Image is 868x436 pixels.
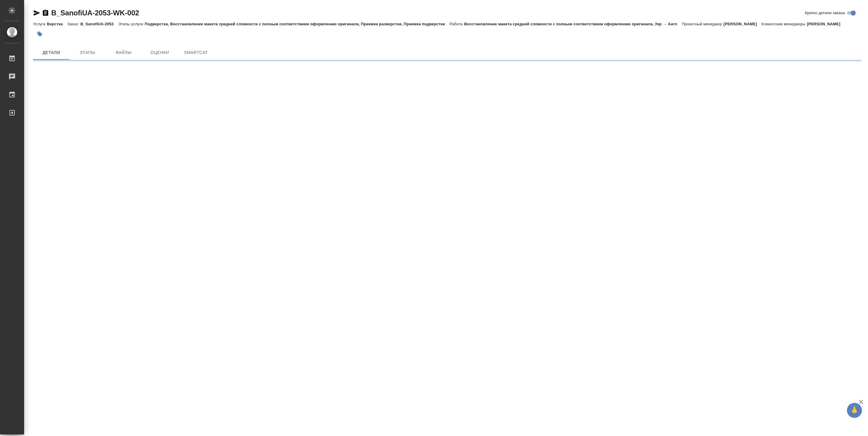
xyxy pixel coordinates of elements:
p: Подверстка, Восстановление макета средней сложности с полным соответствием оформлению оригинала, ... [145,22,449,26]
button: 🙏 [847,403,862,418]
span: SmartCat [181,49,210,56]
p: [PERSON_NAME] [724,22,762,26]
p: Этапы услуги [118,22,145,26]
p: Проектный менеджер [682,22,723,26]
span: 🙏 [849,404,860,417]
p: Верстка [47,22,67,26]
p: Работа [449,22,464,26]
span: Этапы [73,49,102,56]
button: Добавить тэг [33,27,46,41]
p: Услуга [33,22,47,26]
span: Детали [37,49,66,56]
p: Заказ: [67,22,80,26]
span: Оценки [145,49,174,56]
p: Клиентские менеджеры [761,22,807,26]
a: B_SanofiUA-2053-WK-002 [51,9,139,17]
button: Скопировать ссылку [42,9,49,17]
span: Файлы [109,49,138,56]
p: B_SanofiUA-2053 [80,22,118,26]
button: Скопировать ссылку для ЯМессенджера [33,9,40,17]
p: [PERSON_NAME] [807,22,845,26]
span: Кратко детали заказа [805,10,845,16]
p: Восстановление макета средней сложности с полным соответствием оформлению оригинала, Укр → Англ [464,22,682,26]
